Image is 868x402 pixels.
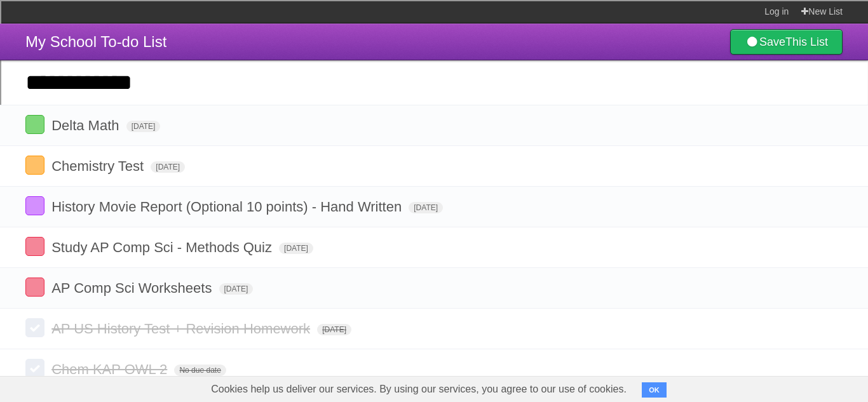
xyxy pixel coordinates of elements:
[51,321,313,337] span: AP US History Test + Revision Homework
[25,156,44,175] label: Done
[5,41,863,52] div: Sort New > Old
[25,237,44,256] label: Done
[25,318,44,337] label: Done
[642,382,667,398] button: OK
[25,33,166,50] span: My School To-do List
[5,29,863,41] div: Sort A > Z
[51,361,170,377] span: Chem KAP OWL 2
[51,199,405,215] span: History Movie Report (Optional 10 points) - Hand Written
[25,196,44,215] label: Done
[25,278,44,297] label: Done
[51,239,275,255] span: Study AP Comp Sci - Methods Quiz
[219,283,254,295] span: [DATE]
[151,161,185,173] span: [DATE]
[409,202,443,213] span: [DATE]
[785,36,828,48] b: This List
[51,280,215,296] span: AP Comp Sci Worksheets
[51,158,147,174] span: Chemistry Test
[5,86,863,98] div: Sign out
[279,243,313,254] span: [DATE]
[5,5,266,17] div: Home
[5,75,863,86] div: Options
[5,52,863,64] div: Move To ...
[5,64,863,75] div: Delete
[317,324,351,335] span: [DATE]
[174,365,226,376] span: No due date
[730,29,843,55] a: SaveThis List
[25,115,44,134] label: Done
[198,377,639,402] span: Cookies help us deliver our services. By using our services, you agree to our use of cookies.
[51,117,122,133] span: Delta Math
[25,359,44,378] label: Done
[126,121,161,132] span: [DATE]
